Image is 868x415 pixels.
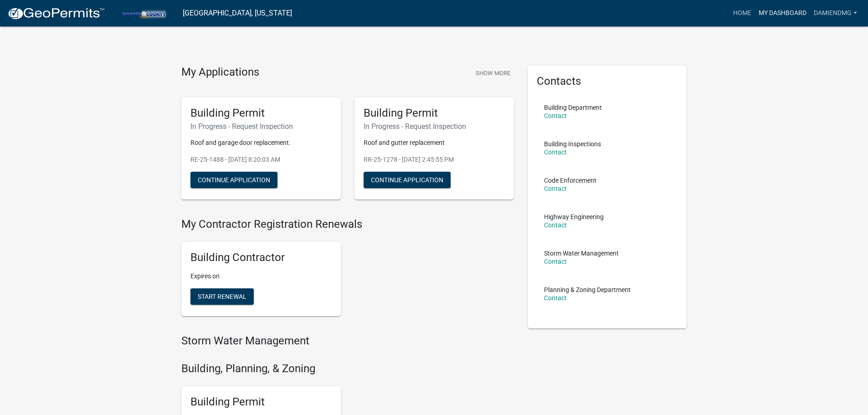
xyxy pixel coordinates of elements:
[544,287,631,293] p: Planning & Zoning Department
[364,122,505,131] h6: In Progress - Request Inspection
[364,138,505,148] p: Roof and gutter replacement
[537,75,678,88] h5: Contacts
[544,104,602,111] p: Building Department
[112,7,175,19] img: Porter County, Indiana
[198,293,247,300] span: Start Renewal
[472,66,514,81] button: Show More
[190,107,332,120] h5: Building Permit
[544,141,601,147] p: Building Inspections
[181,218,514,231] h4: My Contractor Registration Renewals
[181,362,514,375] h4: Building, Planning, & Zoning
[190,251,332,264] h5: Building Contractor
[190,272,332,281] p: Expires on
[190,138,332,148] p: Roof and garage door replacement.
[190,122,332,131] h6: In Progress - Request Inspection
[544,112,567,119] a: Contact
[729,5,755,22] a: Home
[544,258,567,265] a: Contact
[181,66,259,79] h4: My Applications
[190,288,254,305] button: Start Renewal
[183,5,292,21] a: [GEOGRAPHIC_DATA], [US_STATE]
[544,221,567,229] a: Contact
[181,218,514,323] wm-registration-list-section: My Contractor Registration Renewals
[364,155,505,164] p: RR-25-1278 - [DATE] 2:45:55 PM
[544,185,567,192] a: Contact
[544,214,604,220] p: Highway Engineering
[190,395,332,409] h5: Building Permit
[755,5,810,22] a: My Dashboard
[181,334,514,348] h4: Storm Water Management
[364,172,451,188] button: Continue Application
[190,172,277,188] button: Continue Application
[810,5,861,22] a: damiendmg
[364,107,505,120] h5: Building Permit
[544,294,567,302] a: Contact
[544,250,619,256] p: Storm Water Management
[190,155,332,164] p: RE-25-1488 - [DATE] 8:20:03 AM
[544,177,596,184] p: Code Enforcement
[544,149,567,156] a: Contact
